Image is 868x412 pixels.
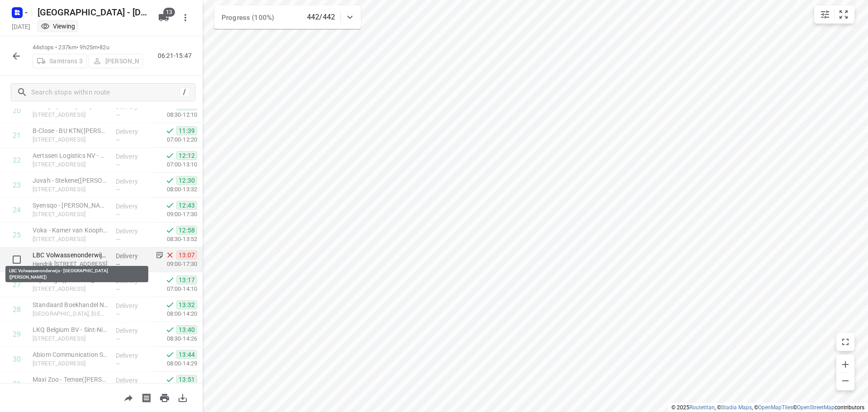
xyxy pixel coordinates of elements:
[671,404,864,411] li: © 2025 , © , © © contributors
[98,44,99,51] span: •
[797,404,835,411] a: OpenStreetMap
[152,334,197,343] p: 08:30-14:26
[176,325,197,334] span: 13:40
[13,330,21,339] div: 29
[33,176,108,185] p: Juvah - Stekene(Maxime Otte)
[152,160,197,169] p: 07:00-13:10
[116,336,120,342] span: —
[33,201,108,210] p: Syensqo - Lieselotte Batnes(Ambius - België)
[41,22,75,31] div: You are currently in view mode. To make any changes, go to edit project.
[176,300,197,309] span: 13:32
[152,284,197,294] p: 07:00-14:10
[165,126,175,135] svg: Done
[33,235,108,244] p: Kleine Laan 28, Sint-niklaas
[116,276,149,285] p: Delivery
[13,231,21,239] div: 25
[33,110,108,119] p: [STREET_ADDRESS]
[835,5,853,24] button: Fit zoom
[99,44,109,51] span: 82u
[116,251,149,260] p: Delivery
[116,261,120,268] span: —
[33,126,108,135] p: B-Close - BU KTN(Christine Van Acker)
[176,350,197,359] span: 13:44
[13,305,21,314] div: 28
[13,156,21,165] div: 22
[116,202,149,211] p: Delivery
[758,404,793,411] a: OpenMapTiles
[33,135,108,144] p: Haandorpweg 1/15 9130, Kallo
[116,360,120,367] span: —
[31,85,179,99] input: Search stops within route
[13,131,21,140] div: 21
[116,211,120,218] span: —
[116,112,120,118] span: —
[721,404,752,411] a: Stadia Maps
[176,176,197,185] span: 12:30
[116,137,120,143] span: —
[137,393,156,402] span: Print shipping labels
[176,201,197,210] span: 12:43
[13,181,21,189] div: 23
[165,201,175,210] svg: Done
[165,300,175,309] svg: Done
[156,393,174,402] span: Print route
[165,375,175,384] svg: Done
[33,275,108,284] p: Experlogix(Sofia Semenova)
[214,5,361,29] div: Progress (100%)442/442
[116,127,149,136] p: Delivery
[165,325,175,334] svg: Done
[165,350,175,359] svg: Done
[176,226,197,235] span: 12:58
[33,43,143,52] p: 44 stops • 237km • 9h25m
[13,380,21,388] div: 31
[33,210,108,219] p: Potterstraat 122, Sint-gillis-waas
[176,151,197,160] span: 12:12
[116,311,120,317] span: —
[116,236,120,243] span: —
[165,176,175,185] svg: Done
[165,151,175,160] svg: Done
[152,110,197,119] p: 08:30-12:10
[152,309,197,318] p: 08:00-14:20
[152,135,197,144] p: 07:00-12:20
[176,275,197,284] span: 13:17
[116,152,149,161] p: Delivery
[152,210,197,219] p: 09:00-17:30
[116,177,149,186] p: Delivery
[163,8,175,17] span: 13
[33,251,108,260] p: LBC Volwassenonderwijs - [GEOGRAPHIC_DATA]([PERSON_NAME])
[33,334,108,343] p: Oostjachtpark 10, Sint-niklaas
[155,9,173,27] button: 13
[165,251,175,260] svg: Skipped
[116,161,120,168] span: —
[222,14,274,22] span: Progress (100%)
[152,235,197,244] p: 08:30-13:52
[33,160,108,169] p: Steentijdstraat 1286, Verrebroek
[33,185,108,194] p: [STREET_ADDRESS]
[176,9,194,27] button: More
[814,5,854,24] div: small contained button group
[158,51,195,61] p: 06:21-15:47
[33,151,108,160] p: Aertssen Logistics NV - Verrebroek(Kris van Schelstraete)
[116,351,149,360] p: Delivery
[307,12,335,23] p: 442/442
[33,359,108,368] p: Oostjachtpark 3, Sint Niklaas
[152,359,197,368] p: 08:00-14:29
[689,404,715,411] a: Routetitan
[116,286,120,293] span: —
[176,375,197,384] span: 13:51
[116,376,149,385] p: Delivery
[176,126,197,135] span: 11:39
[33,309,108,318] p: Industriepark-Noord 28A, Sint-niklaas
[116,227,149,236] p: Delivery
[816,5,834,24] button: Map settings
[152,260,197,269] p: 09:00-17:30
[179,87,189,97] div: /
[176,251,197,260] span: 13:07
[13,355,21,364] div: 30
[116,301,149,310] p: Delivery
[33,375,108,384] p: Maxi Zoo - Temse(Kathleen Van Broeck)
[33,325,108,334] p: LKQ Belgium BV - Sint-Niklaas(Safet Hadzihasanovic)
[152,185,197,194] p: 08:00-13:32
[116,186,120,193] span: —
